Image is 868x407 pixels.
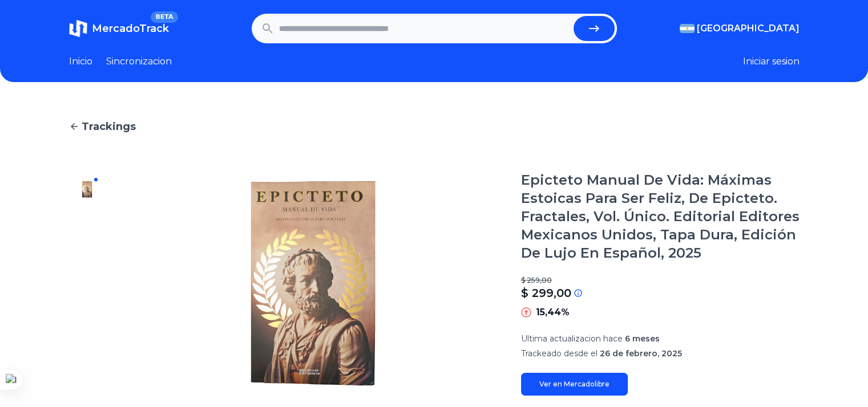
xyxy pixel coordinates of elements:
[625,333,660,344] span: 6 meses
[78,180,96,198] img: Epicteto Manual De Vida: Máximas Estoicas Para Ser Feliz, De Epicteto. Fractales, Vol. Único. Edi...
[521,333,623,344] span: Ultima actualizacion hace
[521,276,800,285] p: $ 259,00
[521,285,571,301] p: $ 299,00
[106,55,172,68] a: Sincronizacion
[697,22,800,35] span: [GEOGRAPHIC_DATA]
[743,55,800,68] button: Iniciar sesion
[69,119,800,135] a: Trackings
[536,306,570,319] p: 15,44%
[69,55,92,68] a: Inicio
[128,171,498,396] img: Epicteto Manual De Vida: Máximas Estoicas Para Ser Feliz, De Epicteto. Fractales, Vol. Único. Edi...
[680,22,800,35] button: [GEOGRAPHIC_DATA]
[680,24,695,33] img: Argentina
[92,22,169,35] span: MercadoTrack
[521,171,800,262] h1: Epicteto Manual De Vida: Máximas Estoicas Para Ser Feliz, De Epicteto. Fractales, Vol. Único. Edi...
[521,373,628,396] a: Ver en Mercadolibre
[69,19,169,38] a: MercadoTrackBETA
[600,348,682,359] span: 26 de febrero, 2025
[521,348,597,359] span: Trackeado desde el
[151,11,177,23] span: BETA
[69,19,87,38] img: MercadoTrack
[82,119,136,135] span: Trackings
